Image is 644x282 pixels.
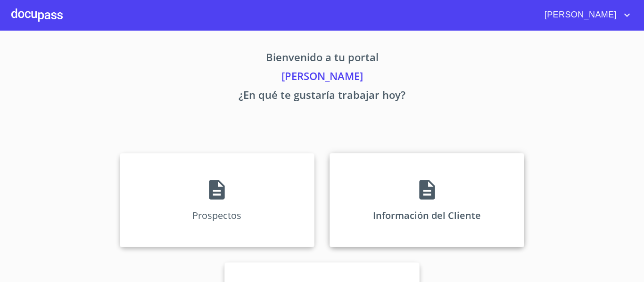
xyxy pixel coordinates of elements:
[537,8,621,23] span: [PERSON_NAME]
[32,49,612,68] p: Bienvenido a tu portal
[32,87,612,106] p: ¿En qué te gustaría trabajar hoy?
[537,8,633,23] button: account of current user
[32,68,612,87] p: [PERSON_NAME]
[192,209,241,222] p: Prospectos
[373,209,481,222] p: Información del Cliente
